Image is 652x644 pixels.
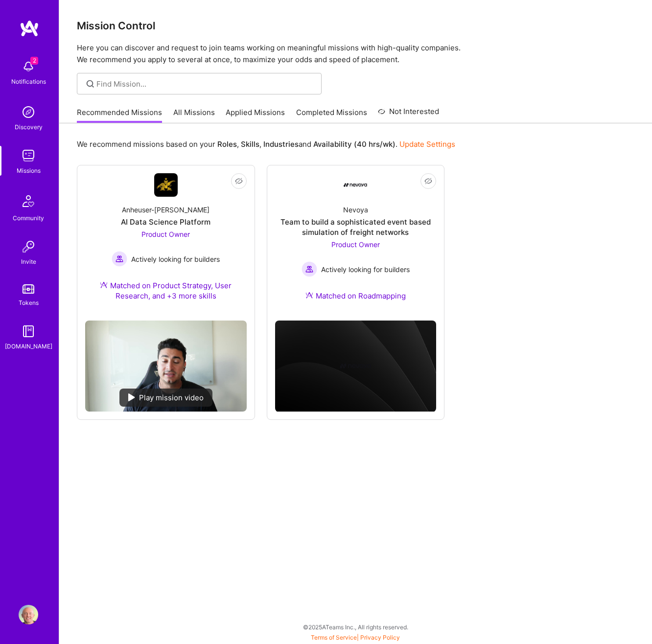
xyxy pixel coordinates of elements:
[23,284,34,294] img: tokens
[100,281,108,289] img: Ateam Purple Icon
[360,634,400,641] a: Privacy Policy
[17,165,41,176] div: Missions
[399,139,455,149] a: Update Settings
[15,122,43,132] div: Discovery
[424,177,432,185] i: icon EyeClosed
[5,341,52,351] div: [DOMAIN_NAME]
[85,280,247,301] div: Matched on Product Strategy, User Research, and +3 more skills
[344,183,367,187] img: Company Logo
[128,393,135,401] img: play
[77,42,634,66] p: Here you can discover and request to join teams working on meaningful missions with high-quality ...
[19,237,38,256] img: Invite
[13,213,44,223] div: Community
[19,298,39,308] div: Tokens
[11,76,46,87] div: Notifications
[173,107,215,123] a: All Missions
[16,605,41,624] a: User Avatar
[340,350,371,382] img: Company logo
[331,240,380,249] span: Product Owner
[296,107,367,123] a: Completed Missions
[30,57,38,65] span: 2
[19,322,38,341] img: guide book
[378,106,439,123] a: Not Interested
[275,321,437,412] img: cover
[217,139,237,149] b: Roles
[131,254,220,264] span: Actively looking for builders
[263,139,299,149] b: Industries
[119,389,212,407] div: Play mission video
[19,146,38,165] img: teamwork
[19,57,38,76] img: bell
[121,217,210,227] div: AI Data Science Platform
[241,139,259,149] b: Skills
[19,102,38,122] img: discovery
[77,107,162,123] a: Recommended Missions
[77,20,634,32] h3: Mission Control
[112,251,127,267] img: Actively looking for builders
[85,173,247,313] a: Company LogoAnheuser-[PERSON_NAME]AI Data Science PlatformProduct Owner Actively looking for buil...
[21,256,36,267] div: Invite
[302,261,317,277] img: Actively looking for builders
[311,634,357,641] a: Terms of Service
[311,634,400,641] span: |
[305,291,313,299] img: Ateam Purple Icon
[19,605,38,624] img: User Avatar
[275,173,437,313] a: Company LogoNevoyaTeam to build a sophisticated event based simulation of freight networksProduct...
[235,177,243,185] i: icon EyeClosed
[343,205,368,215] div: Nevoya
[96,79,314,89] input: Find Mission...
[141,230,190,238] span: Product Owner
[154,173,178,197] img: Company Logo
[77,139,455,149] p: We recommend missions based on your , , and .
[275,217,437,237] div: Team to build a sophisticated event based simulation of freight networks
[122,205,210,215] div: Anheuser-[PERSON_NAME]
[17,189,40,213] img: Community
[313,139,396,149] b: Availability (40 hrs/wk)
[305,291,406,301] div: Matched on Roadmapping
[20,20,39,37] img: logo
[59,615,652,639] div: © 2025 ATeams Inc., All rights reserved.
[85,78,96,90] i: icon SearchGrey
[321,264,410,275] span: Actively looking for builders
[226,107,285,123] a: Applied Missions
[85,321,247,411] img: No Mission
